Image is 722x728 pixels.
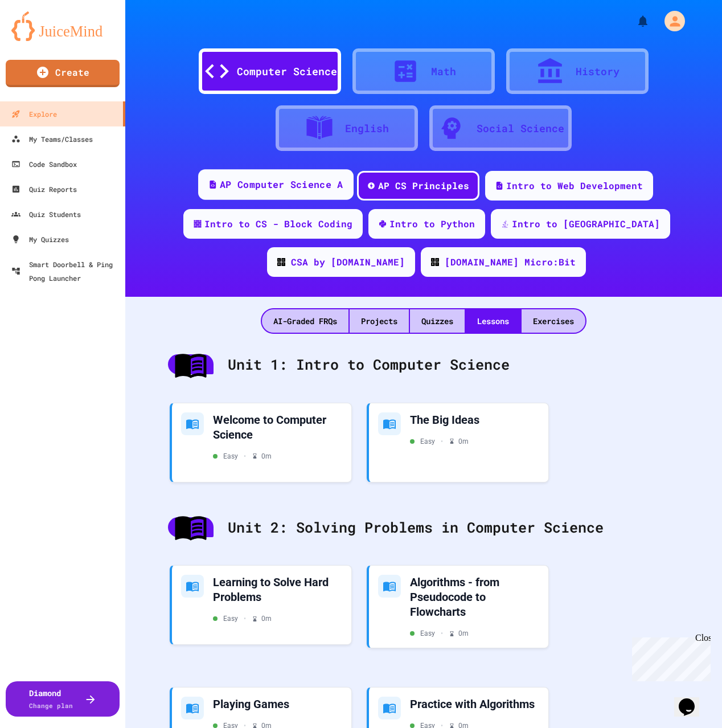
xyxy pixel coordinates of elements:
div: AP Computer Science A [220,178,343,192]
img: CODE_logo_RGB.png [277,258,285,266]
div: Math [431,64,456,79]
div: Welcome to Computer Science [213,412,342,442]
div: AI-Graded FRQs [262,309,348,333]
div: My Account [653,8,688,34]
div: Projects [350,309,409,333]
div: [DOMAIN_NAME] Micro:Bit [445,255,576,269]
div: Explore [11,107,57,121]
div: Easy 0 m [213,451,272,461]
div: Quizzes [410,309,465,333]
div: Algorithms - from Pseudocode to Flowcharts [410,575,539,619]
div: My Notifications [615,11,653,31]
div: History [576,64,620,79]
div: Social Science [477,121,564,136]
button: DiamondChange plan [6,681,120,717]
div: AP CS Principles [378,179,469,193]
div: Intro to Python [389,217,475,231]
iframe: chat widget [627,633,711,681]
div: Unit 2: Solving Problems in Computer Science [157,505,691,550]
div: Exercises [522,309,585,333]
div: Quiz Students [11,207,81,221]
div: Smart Doorbell & Ping Pong Launcher [11,257,121,285]
div: The Big Ideas [410,412,539,427]
a: Create [6,60,120,87]
div: Easy 0 m [410,436,469,447]
div: My Teams/Classes [11,132,93,146]
div: CSA by [DOMAIN_NAME] [291,255,405,269]
div: Easy 0 m [213,614,272,624]
div: Easy 0 m [410,628,469,639]
div: Code Sandbox [11,157,77,171]
div: Practice with Algorithms [410,697,539,711]
div: Intro to [GEOGRAPHIC_DATA] [512,217,660,231]
div: English [345,121,389,136]
div: Intro to Web Development [506,179,643,193]
span: • [441,628,443,639]
span: • [244,614,246,624]
div: Chat with us now!Close [5,5,79,72]
div: Quiz Reports [11,182,77,196]
div: Learning to Solve Hard Problems [213,575,342,604]
div: Computer Science [237,64,337,79]
div: Lessons [466,309,520,333]
img: logo-orange.svg [11,11,114,41]
div: Diamond [29,687,73,711]
div: Playing Games [213,697,342,711]
div: My Quizzes [11,232,69,246]
span: • [441,436,443,447]
div: Intro to CS - Block Coding [204,217,352,231]
div: Unit 1: Intro to Computer Science [157,342,691,387]
span: • [244,451,246,461]
span: Change plan [29,701,73,710]
img: CODE_logo_RGB.png [431,258,439,266]
iframe: chat widget [674,682,711,717]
